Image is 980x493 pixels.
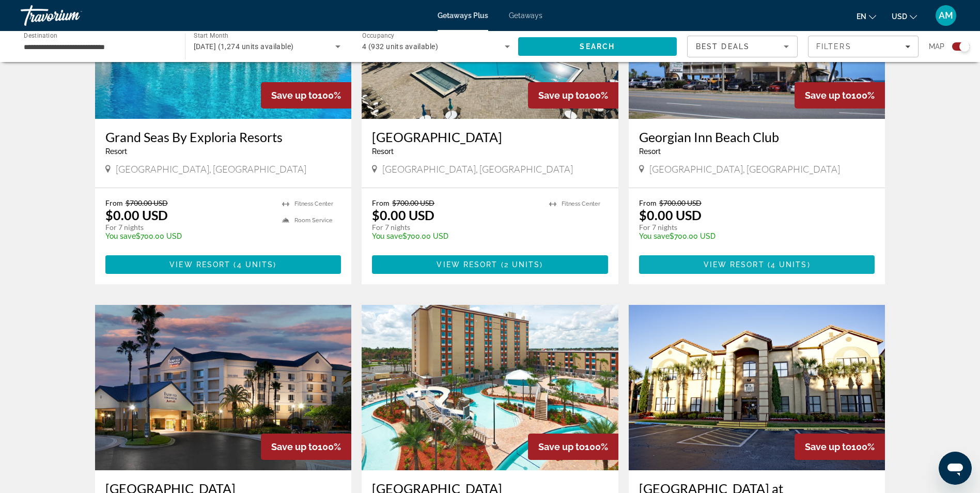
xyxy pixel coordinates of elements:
button: Filters [808,36,919,57]
span: 2 units [504,260,540,269]
span: Filters [816,42,851,51]
span: Occupancy [362,32,395,39]
span: You save [639,232,670,240]
input: Select destination [24,41,172,53]
span: en [857,12,866,21]
a: [GEOGRAPHIC_DATA] [372,129,608,145]
span: Best Deals [696,42,750,51]
span: Destination [24,32,57,39]
span: 4 (932 units available) [362,42,438,51]
span: From [639,198,657,207]
span: Room Service [294,217,333,224]
span: AM [939,10,953,21]
span: You save [105,232,136,240]
span: Search [580,42,615,51]
span: Save up to [271,90,318,101]
span: $700.00 USD [126,198,168,207]
button: Search [518,37,677,56]
p: For 7 nights [639,223,865,232]
div: 100% [261,434,351,460]
p: $0.00 USD [639,207,702,223]
span: Save up to [271,441,318,452]
span: [GEOGRAPHIC_DATA], [GEOGRAPHIC_DATA] [649,163,840,175]
span: ( ) [230,260,276,269]
img: Fairfield Inn & Suites Orlando Lake Buena Vista in the Marriott Village - 3 Nights [95,305,352,470]
span: Map [929,39,944,54]
span: Resort [372,147,394,156]
a: Getaways [509,11,542,20]
span: $700.00 USD [392,198,434,207]
a: Grand Seas By Exploria Resorts [105,129,341,145]
span: Resort [105,147,127,156]
span: $700.00 USD [659,198,702,207]
p: $700.00 USD [105,232,272,240]
a: Getaways Plus [438,11,488,20]
span: [DATE] (1,274 units available) [194,42,294,51]
span: 4 units [771,260,807,269]
img: Red Lion Hotel Orlando Lake Buena Vista South - 3 Nights [362,305,618,470]
div: 100% [795,82,885,109]
p: $0.00 USD [105,207,168,223]
div: 100% [528,82,618,109]
span: You save [372,232,402,240]
p: For 7 nights [372,223,539,232]
span: Save up to [805,90,851,101]
span: [GEOGRAPHIC_DATA], [GEOGRAPHIC_DATA] [116,163,306,175]
div: 100% [528,434,618,460]
span: [GEOGRAPHIC_DATA], [GEOGRAPHIC_DATA] [382,163,573,175]
a: Georgian Inn Beach Club [639,129,875,145]
button: View Resort(2 units) [372,255,608,274]
div: 100% [261,82,351,109]
span: Resort [639,147,661,156]
iframe: Button to launch messaging window [939,452,972,485]
span: Save up to [805,441,851,452]
button: View Resort(4 units) [105,255,341,274]
button: User Menu [932,5,959,26]
span: 4 units [237,260,274,269]
div: 100% [795,434,885,460]
span: View Resort [437,260,497,269]
span: Fitness Center [562,201,600,207]
span: USD [892,12,907,21]
button: Change language [857,9,876,24]
span: Save up to [538,90,585,101]
p: $700.00 USD [639,232,865,240]
span: View Resort [704,260,765,269]
span: From [372,198,390,207]
span: ( ) [765,260,811,269]
p: $700.00 USD [372,232,539,240]
span: From [105,198,123,207]
span: Fitness Center [294,201,333,207]
button: View Resort(4 units) [639,255,875,274]
span: View Resort [169,260,230,269]
button: Change currency [892,9,917,24]
a: Travorium [21,2,124,29]
p: $0.00 USD [372,207,434,223]
mat-select: Sort by [696,40,789,53]
p: For 7 nights [105,223,272,232]
span: Start Month [194,32,228,39]
img: Blue Tree Resort at Lake Buena Vista [629,305,885,470]
span: Save up to [538,441,585,452]
span: ( ) [498,260,543,269]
